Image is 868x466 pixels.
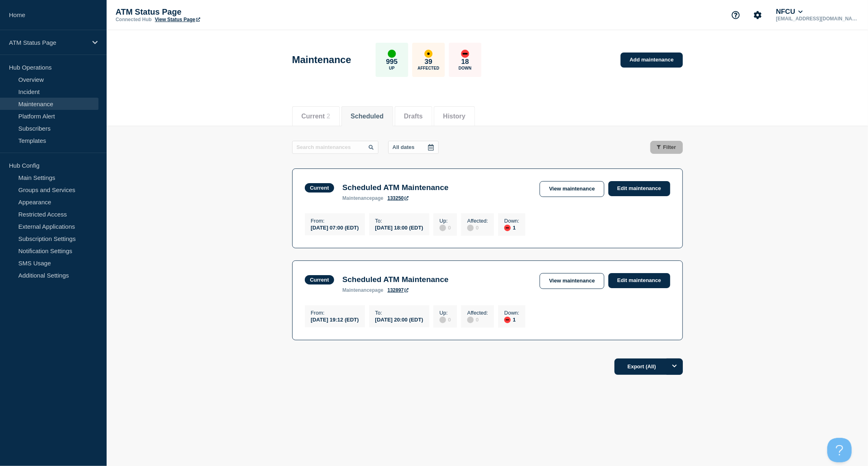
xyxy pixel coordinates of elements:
p: ATM Status Page [9,39,87,46]
a: Add maintenance [621,53,682,68]
p: Down : [504,218,519,224]
div: disabled [467,317,474,323]
a: 133250 [387,195,409,201]
div: disabled [439,225,446,231]
button: NFCU [774,8,805,16]
p: page [342,287,383,293]
button: Drafts [404,113,423,120]
a: View Status Page [155,17,200,22]
div: 0 [439,316,451,323]
button: Support [727,7,744,24]
div: 1 [504,224,519,231]
button: Options [667,359,683,375]
div: [DATE] 20:00 (EDT) [375,316,423,323]
p: [EMAIL_ADDRESS][DOMAIN_NAME] [774,16,859,22]
div: down [504,317,511,323]
div: [DATE] 19:12 (EDT) [311,316,359,323]
p: Affected : [467,310,488,316]
button: Account settings [749,7,766,24]
div: 1 [504,316,519,323]
div: [DATE] 18:00 (EDT) [375,224,423,231]
button: Current 2 [302,113,330,120]
a: View maintenance [540,181,604,197]
p: From : [311,310,359,316]
div: 0 [439,224,451,231]
div: 0 [467,316,488,323]
p: All dates [393,144,415,150]
div: down [504,225,511,231]
p: Up [389,66,395,70]
p: Up : [439,218,451,224]
div: affected [424,50,433,58]
div: 0 [467,224,488,231]
p: To : [375,218,423,224]
button: All dates [388,141,439,154]
a: 132897 [387,287,409,293]
p: From : [311,218,359,224]
div: Current [310,185,329,191]
p: Affected : [467,218,488,224]
button: Export (All) [614,359,683,375]
p: Down : [504,310,519,316]
div: down [461,50,469,58]
a: Edit maintenance [608,273,670,288]
p: Up : [439,310,451,316]
p: Connected Hub [116,17,152,22]
h3: Scheduled ATM Maintenance [342,183,448,192]
p: Down [459,66,472,70]
p: page [342,195,383,201]
p: To : [375,310,423,316]
span: Filter [663,144,676,150]
span: maintenance [342,287,372,293]
div: disabled [439,317,446,323]
p: 995 [386,58,398,66]
button: History [443,113,466,120]
div: Current [310,277,329,283]
p: 18 [461,58,469,66]
h3: Scheduled ATM Maintenance [342,275,448,284]
p: 39 [424,58,432,66]
div: up [388,50,396,58]
p: ATM Status Page [116,7,278,17]
div: [DATE] 07:00 (EDT) [311,224,359,231]
input: Search maintenances [292,141,378,154]
p: Affected [418,66,439,70]
button: Scheduled [351,113,384,120]
button: Filter [650,141,683,154]
span: maintenance [342,195,372,201]
a: Edit maintenance [608,181,670,196]
div: disabled [467,225,474,231]
a: View maintenance [540,273,604,289]
iframe: Help Scout Beacon - Open [827,438,852,462]
span: 2 [327,113,330,120]
h1: Maintenance [292,54,351,66]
